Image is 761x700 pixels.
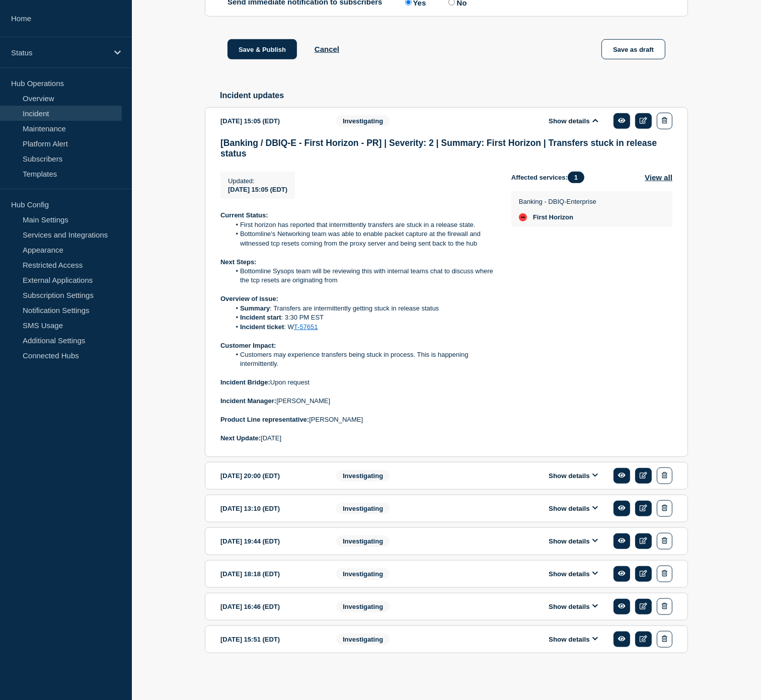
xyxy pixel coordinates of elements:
[220,434,495,443] p: [DATE]
[511,172,589,183] span: Affected services:
[220,598,321,615] div: [DATE] 16:46 (EDT)
[220,91,688,100] h2: Incident updates
[231,323,496,332] li: : W
[220,415,495,424] p: [PERSON_NAME]
[227,39,297,59] button: Save & Publish
[519,213,527,221] div: down
[220,342,276,349] strong: Customer Impact:
[546,537,601,546] button: Show details
[336,470,390,482] span: Investigating
[228,186,287,193] span: [DATE] 15:05 (EDT)
[336,503,390,514] span: Investigating
[220,631,321,648] div: [DATE] 15:51 (EDT)
[220,258,257,266] strong: Next Steps:
[220,416,309,423] strong: Product Line representative:
[240,304,270,312] strong: Summary
[220,211,268,219] strong: Current Status:
[519,198,596,205] p: Banking - DBIQ-Enterprise
[231,267,496,285] li: Bottomline Sysops team will be reviewing this with internal teams chat to discuss where the tcp r...
[228,177,287,185] p: Updated :
[240,314,281,321] strong: Incident start
[220,434,261,442] strong: Next Update:
[220,468,321,484] div: [DATE] 20:00 (EDT)
[336,601,390,612] span: Investigating
[220,397,495,406] p: [PERSON_NAME]
[231,229,496,248] li: Bottomline's Networking team was able to enable packet capture at the firewall and witnessed tcp ...
[11,48,108,57] p: Status
[336,634,390,645] span: Investigating
[220,566,321,582] div: [DATE] 18:18 (EDT)
[546,570,601,578] button: Show details
[546,472,601,480] button: Show details
[315,45,339,53] button: Cancel
[294,323,318,331] a: T-57651
[231,313,496,322] li: : 3:30 PM EST
[220,533,321,550] div: [DATE] 19:44 (EDT)
[220,113,321,129] div: [DATE] 15:05 (EDT)
[546,602,601,611] button: Show details
[546,504,601,513] button: Show details
[231,304,496,313] li: : Transfers are intermittently getting stuck in release status
[220,378,495,387] p: Upon request
[240,323,284,331] strong: Incident ticket
[336,115,390,127] span: Investigating
[533,213,573,221] span: First Horizon
[220,397,276,405] strong: Incident Manager:
[220,378,270,386] strong: Incident Bridge:
[220,295,278,302] strong: Overview of issue:
[546,635,601,644] button: Show details
[546,117,601,125] button: Show details
[601,39,665,59] button: Save as draft
[231,350,496,369] li: Customers may experience transfers being stuck in process. This is happening intermittently.
[336,568,390,580] span: Investigating
[645,172,672,183] button: View all
[336,535,390,547] span: Investigating
[220,138,672,159] h3: [Banking / DBIQ-E - First Horizon - PR] | Severity: 2 | Summary: First Horizon | Transfers stuck ...
[220,500,321,517] div: [DATE] 13:10 (EDT)
[568,172,584,183] span: 1
[231,220,496,229] li: First horizon has reported that intermittently transfers are stuck in a release state.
